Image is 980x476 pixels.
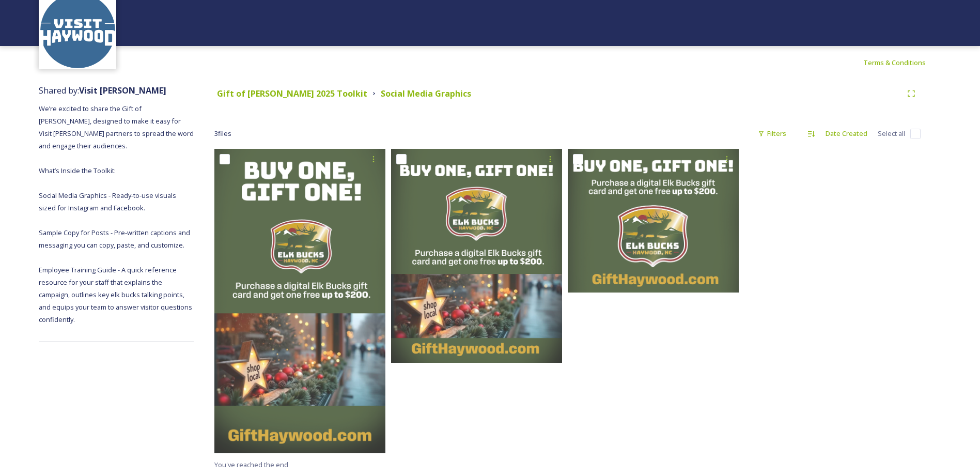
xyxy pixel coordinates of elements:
[214,149,385,453] img: 3.png
[391,149,562,363] img: 2.png
[381,88,471,99] strong: Social Media Graphics
[820,124,873,144] div: Date Created
[217,88,367,99] strong: Gift of [PERSON_NAME] 2025 Toolkit
[39,85,166,96] span: Shared by:
[214,129,231,139] span: 3 file s
[39,104,195,324] span: We’re excited to share the Gift of [PERSON_NAME], designed to make it easy for Visit [PERSON_NAME...
[863,58,926,67] span: Terms & Conditions
[753,124,791,144] div: Filters
[214,460,288,469] span: You've reached the end
[878,129,905,139] span: Select all
[79,85,166,96] strong: Visit [PERSON_NAME]
[863,56,941,69] a: Terms & Conditions
[568,149,739,293] img: 1.png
